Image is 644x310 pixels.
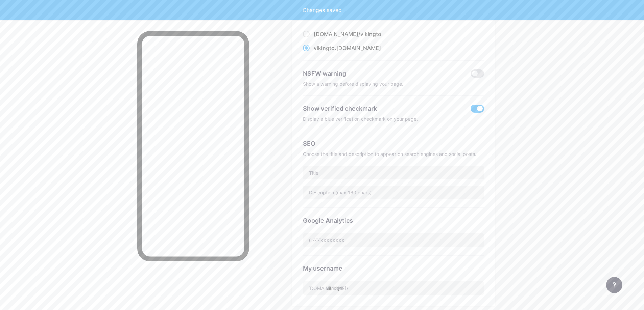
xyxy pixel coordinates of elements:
[308,285,348,292] div: [DOMAIN_NAME]/
[303,233,484,247] input: G-XXXXXXXXXX
[303,81,484,87] div: Show a warning before displaying your page.
[314,44,381,52] div: .[DOMAIN_NAME]
[303,151,484,158] div: Choose the title and description to appear on search engines and social posts.
[303,69,461,78] div: NSFW warning
[314,45,335,51] span: vikingto
[303,104,377,113] div: Show verified checkmark
[303,116,484,122] div: Display a blue verification checkmark on your page.
[303,264,484,273] div: My username
[303,216,484,225] div: Google Analytics
[303,139,484,148] div: SEO
[303,186,484,199] input: Description (max 160 chars)
[314,30,381,38] div: [DOMAIN_NAME]/
[303,6,342,14] div: Changes saved
[360,31,381,37] span: vikingto
[303,166,484,179] input: Title
[303,281,484,295] input: username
